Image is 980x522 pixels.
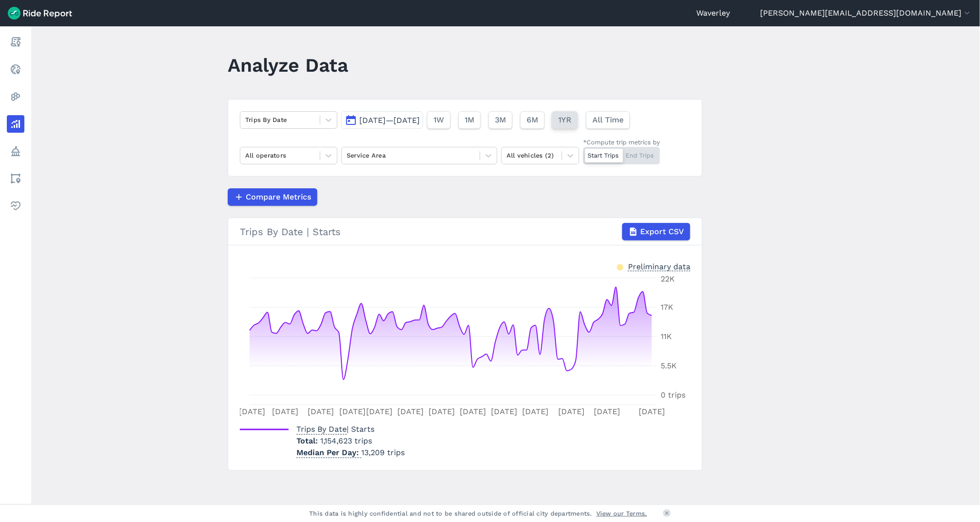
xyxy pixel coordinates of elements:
p: 13,209 trips [296,447,405,459]
span: 1,154,623 trips [320,436,372,445]
span: 3M [495,114,506,126]
tspan: [DATE] [639,407,665,416]
a: Heatmaps [7,88,24,105]
tspan: [DATE] [239,407,265,416]
div: Preliminary data [628,261,690,271]
tspan: 5.5K [661,361,677,371]
a: Policy [7,142,24,160]
a: Analyze [7,115,24,133]
span: Compare Metrics [246,191,311,203]
tspan: [DATE] [308,407,334,416]
tspan: [DATE] [523,407,549,416]
span: 1W [433,114,444,126]
tspan: 0 trips [661,391,686,400]
img: Ride Report [8,7,72,20]
tspan: [DATE] [460,407,486,416]
span: All Time [592,114,624,126]
span: Trips By Date [296,422,347,435]
button: 1YR [552,111,578,129]
button: 6M [520,111,545,129]
tspan: [DATE] [366,407,392,416]
tspan: [DATE] [491,407,518,416]
div: *Compute trip metrics by [583,138,660,147]
span: 6M [527,114,538,126]
a: Report [7,33,24,51]
button: Export CSV [622,223,690,241]
span: 1M [465,114,474,126]
a: Realtime [7,60,24,78]
a: Areas [7,170,24,187]
tspan: [DATE] [272,407,298,416]
button: Compare Metrics [228,188,317,206]
a: Waverley [696,7,730,19]
tspan: [DATE] [397,407,424,416]
tspan: 22K [661,275,675,284]
tspan: [DATE] [339,407,366,416]
span: Median Per Day [296,445,361,458]
button: [DATE]—[DATE] [341,111,423,129]
tspan: [DATE] [594,407,620,416]
span: Export CSV [640,226,684,238]
a: View our Terms. [596,509,647,518]
button: 1M [458,111,481,129]
button: All Time [586,111,630,129]
tspan: 17K [661,303,673,312]
span: Total [296,436,320,445]
button: [PERSON_NAME][EMAIL_ADDRESS][DOMAIN_NAME] [761,7,972,19]
span: [DATE]—[DATE] [359,116,420,125]
tspan: 11K [661,332,672,341]
tspan: [DATE] [558,407,585,416]
div: Trips By Date | Starts [240,223,690,241]
span: | Starts [296,424,374,434]
button: 1W [427,111,451,129]
a: Health [7,197,24,215]
button: 3M [489,111,512,129]
span: 1YR [558,114,571,126]
h1: Analyze Data [228,52,348,79]
tspan: [DATE] [429,407,455,416]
